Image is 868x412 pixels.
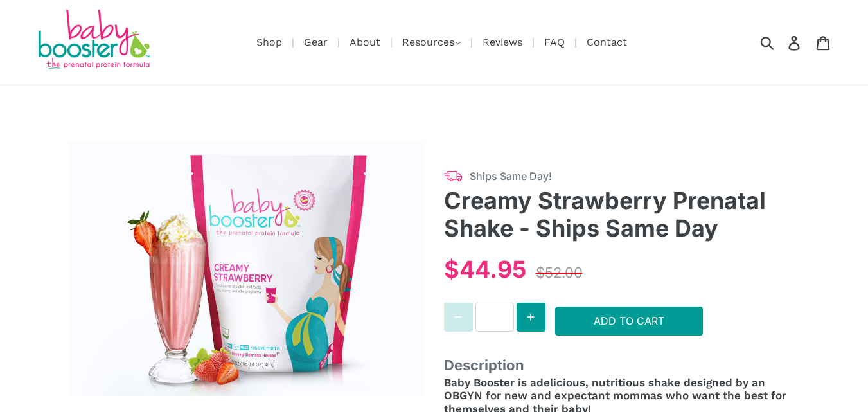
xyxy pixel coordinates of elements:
span: Ships Same Day! [470,168,801,184]
span: Baby Booster is a [444,376,536,389]
div: $44.95 [444,252,526,287]
button: Add to Cart [555,307,703,336]
button: Resources [396,33,467,52]
a: FAQ [538,34,571,50]
a: Shop [250,34,288,50]
input: Quantity for Creamy Strawberry Prenatal Shake - Ships Same Day [475,303,514,332]
span: Add to Cart [594,314,664,327]
input: Search [765,28,800,57]
button: Increase quantity for Creamy Strawberry Prenatal Shake - Ships Same Day [517,303,545,332]
a: About [343,34,387,50]
a: Reviews [476,34,529,50]
span: Description [444,355,801,376]
h3: Creamy Strawberry Prenatal Shake - Ships Same Day [444,187,801,242]
img: Baby Booster Prenatal Protein Supplements [35,10,151,72]
div: $52.00 [533,259,586,287]
a: Gear [297,34,334,50]
a: Contact [580,34,633,50]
